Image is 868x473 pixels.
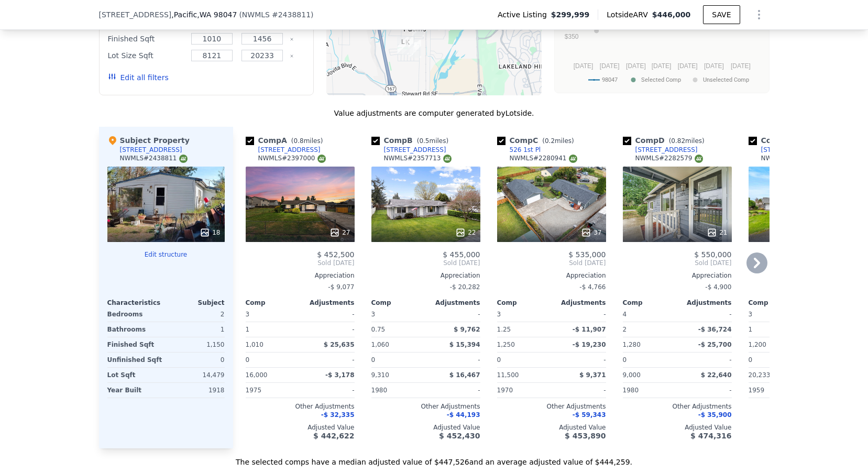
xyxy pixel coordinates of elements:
div: Finished Sqft [108,31,185,46]
button: SAVE [703,5,740,24]
text: [DATE] [731,62,751,70]
span: [STREET_ADDRESS] [99,9,172,20]
div: [STREET_ADDRESS] [120,146,182,154]
span: $ 474,316 [690,432,731,440]
div: 0 [168,353,225,367]
div: Appreciation [246,271,355,280]
div: - [302,353,355,367]
span: -$ 44,193 [447,411,480,419]
div: [STREET_ADDRESS] [761,146,823,154]
div: Value adjustments are computer generated by Lotside . [99,108,770,118]
span: 3 [497,311,501,318]
span: Sold [DATE] [623,259,732,267]
div: NWMLS # 2282579 [635,154,703,163]
span: $ 452,430 [439,432,480,440]
span: 0.8 [294,137,304,145]
text: [DATE] [573,62,593,70]
span: 9,310 [371,371,389,379]
a: [STREET_ADDRESS] [749,146,823,154]
span: ( miles) [665,137,709,145]
span: -$ 11,907 [573,326,606,333]
div: 27 [329,227,350,238]
span: $ 15,394 [449,341,480,348]
div: NWMLS # 2397000 [258,154,326,163]
span: 0.2 [545,137,555,145]
button: Clear [290,37,294,41]
div: [STREET_ADDRESS] [635,146,698,154]
span: 0.82 [671,137,685,145]
div: Adjusted Value [749,423,858,432]
div: Subject [166,299,225,307]
div: 22 [455,227,476,238]
div: Subject Property [107,135,190,146]
div: Appreciation [623,271,732,280]
span: 1,280 [623,341,641,348]
button: Edit structure [107,250,225,259]
a: [STREET_ADDRESS] [623,146,698,154]
div: Appreciation [497,271,606,280]
div: Adjusted Value [497,423,606,432]
div: - [428,383,480,398]
span: $446,000 [652,10,691,19]
div: Comp [749,299,803,307]
div: Year Built [107,383,164,398]
button: Clear [290,54,294,58]
span: 16,000 [246,371,268,379]
span: $ 25,635 [324,341,355,348]
div: 1 [246,322,298,337]
div: Adjustments [552,299,606,307]
div: - [302,322,355,337]
div: Comp [497,299,552,307]
span: 11,500 [497,371,519,379]
span: 0.5 [419,137,429,145]
div: Other Adjustments [497,402,606,411]
span: $ 535,000 [568,250,606,259]
div: Comp E [749,135,833,146]
div: 1959 [749,383,801,398]
text: [DATE] [626,62,646,70]
div: ( ) [239,9,313,20]
img: NWMLS Logo [179,155,188,163]
div: Comp B [371,135,453,146]
div: Comp [371,299,426,307]
span: -$ 59,343 [573,411,606,419]
span: ( miles) [413,137,453,145]
text: [DATE] [677,62,697,70]
text: Selected Comp [641,76,681,83]
div: 1980 [371,383,424,398]
text: [DATE] [651,62,671,70]
div: Other Adjustments [623,402,732,411]
div: 21 [707,227,727,238]
span: -$ 9,077 [328,283,354,291]
div: Comp D [623,135,709,146]
span: , Pacific [171,9,237,20]
span: -$ 20,282 [450,283,480,291]
div: 18 [200,227,220,238]
div: The selected comps have a median adjusted value of $447,526 and an average adjusted value of $444... [99,448,770,467]
text: [DATE] [704,62,724,70]
span: Sold [DATE] [497,259,606,267]
div: 1 [749,322,801,337]
div: 2 [168,307,225,322]
div: Adjustments [426,299,480,307]
img: NWMLS Logo [443,155,452,163]
div: - [428,353,480,367]
span: 1,060 [371,341,389,348]
span: $ 455,000 [443,250,480,259]
div: NWMLS # 2280941 [510,154,577,163]
img: NWMLS Logo [569,155,577,163]
text: Unselected Comp [703,76,749,83]
div: Comp [246,299,300,307]
div: - [302,307,355,322]
span: 3 [371,311,376,318]
span: 3 [246,311,250,318]
span: 0 [246,356,250,364]
div: Adjustments [677,299,732,307]
span: ( miles) [287,137,327,145]
div: Comp A [246,135,327,146]
span: -$ 36,724 [698,326,732,333]
div: - [554,307,606,322]
div: Other Adjustments [246,402,355,411]
span: 1,200 [749,341,766,348]
span: $ 550,000 [694,250,731,259]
